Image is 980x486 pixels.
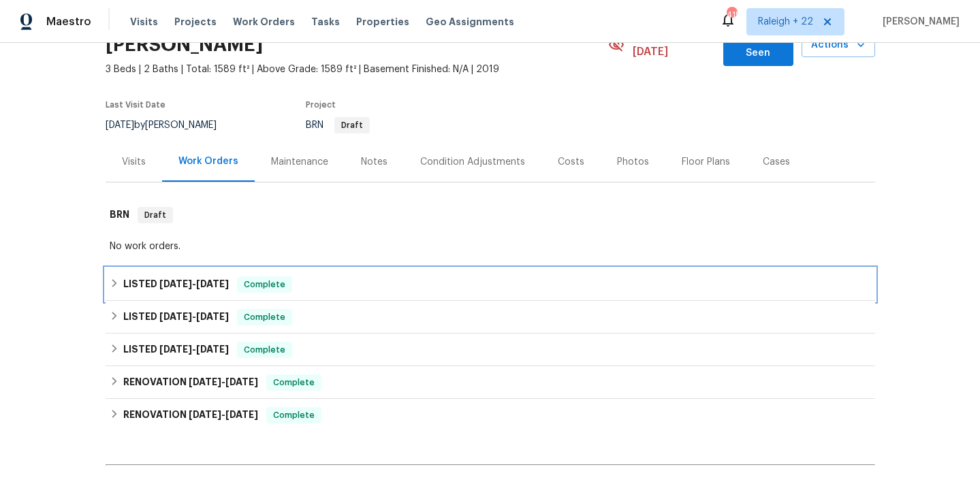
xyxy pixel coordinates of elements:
[122,155,146,169] div: Visits
[306,101,336,109] span: Project
[110,207,129,223] h6: BRN
[238,278,291,291] span: Complete
[196,312,229,321] span: [DATE]
[233,15,295,29] span: Work Orders
[178,155,238,168] div: Work Orders
[225,410,258,419] span: [DATE]
[617,155,649,169] div: Photos
[110,240,871,253] div: No work orders.
[189,410,258,419] span: -
[877,15,960,29] span: [PERSON_NAME]
[196,279,229,289] span: [DATE]
[758,15,813,29] span: Raleigh + 22
[159,344,229,354] span: -
[159,344,192,354] span: [DATE]
[361,155,388,169] div: Notes
[420,155,525,169] div: Condition Adjustments
[311,17,340,27] span: Tasks
[189,377,258,387] span: -
[106,334,875,366] div: LISTED [DATE]-[DATE]Complete
[106,120,134,130] span: [DATE]
[633,31,715,59] span: Not seen [DATE]
[734,29,783,62] span: Mark Seen
[123,309,229,325] h6: LISTED
[123,374,258,391] h6: RENOVATION
[682,155,730,169] div: Floor Plans
[123,342,229,358] h6: LISTED
[139,208,172,222] span: Draft
[812,37,864,54] span: Actions
[268,376,320,389] span: Complete
[238,310,291,324] span: Complete
[426,15,514,29] span: Geo Assignments
[802,33,875,58] button: Actions
[558,155,584,169] div: Costs
[268,408,320,422] span: Complete
[123,407,258,423] h6: RENOVATION
[106,268,875,301] div: LISTED [DATE]-[DATE]Complete
[46,15,91,29] span: Maestro
[336,121,368,129] span: Draft
[189,377,221,387] span: [DATE]
[106,193,875,237] div: BRN Draft
[238,343,291,357] span: Complete
[159,279,229,289] span: -
[723,25,793,66] button: Mark Seen
[271,155,328,169] div: Maintenance
[106,117,233,133] div: by [PERSON_NAME]
[356,15,409,29] span: Properties
[727,8,736,22] div: 415
[159,279,192,289] span: [DATE]
[106,25,584,52] h2: [STREET_ADDRESS][PERSON_NAME][PERSON_NAME]
[189,410,221,419] span: [DATE]
[106,101,165,109] span: Last Visit Date
[106,63,609,76] span: 3 Beds | 2 Baths | Total: 1589 ft² | Above Grade: 1589 ft² | Basement Finished: N/A | 2019
[174,15,217,29] span: Projects
[106,366,875,399] div: RENOVATION [DATE]-[DATE]Complete
[106,301,875,334] div: LISTED [DATE]-[DATE]Complete
[106,399,875,432] div: RENOVATION [DATE]-[DATE]Complete
[159,312,229,321] span: -
[130,15,158,29] span: Visits
[306,120,370,130] span: BRN
[123,276,229,293] h6: LISTED
[225,377,258,387] span: [DATE]
[196,344,229,354] span: [DATE]
[159,312,192,321] span: [DATE]
[763,155,790,169] div: Cases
